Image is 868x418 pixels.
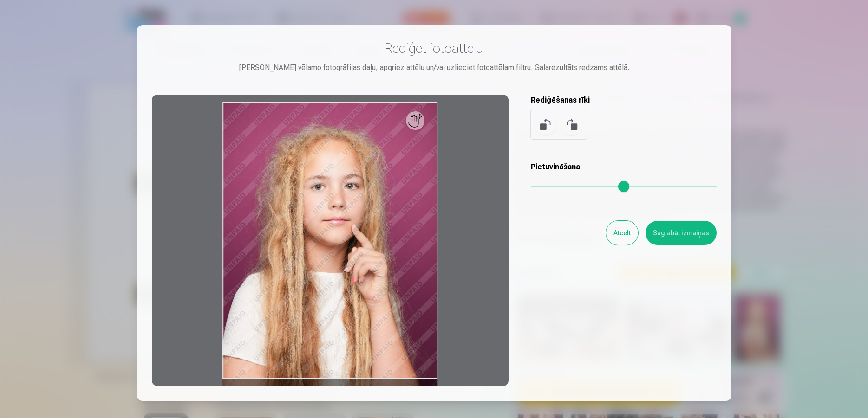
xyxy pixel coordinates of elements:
[646,221,717,245] button: Saglabāt izmaiņas
[531,161,717,173] h5: Pietuvināšana
[152,62,717,73] div: [PERSON_NAME] vēlamo fotogrāfijas daļu, apgriez attēlu un/vai uzlieciet fotoattēlam filtru. Galar...
[606,221,638,245] button: Atcelt
[152,40,717,57] h3: Rediģēt fotoattēlu
[531,95,717,106] h5: Rediģēšanas rīki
